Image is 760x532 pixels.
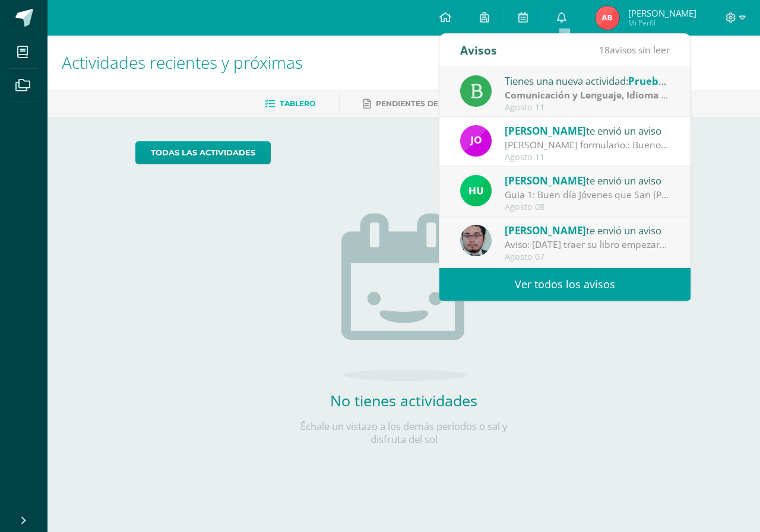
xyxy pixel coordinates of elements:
div: Agosto 07 [505,252,670,262]
span: avisos sin leer [599,43,670,56]
span: Tablero [280,99,315,108]
div: Avisos [460,34,497,66]
div: Guia 1: Buen día Jóvenes que San Juan Bosco Y María Auxiliadora les Bendigan. Por medio del prese... [505,188,670,202]
span: Pendientes de entrega [376,99,477,108]
p: Échale un vistazo a los demás períodos o sal y disfruta del sol [285,420,522,446]
a: Ver todos los avisos [439,268,691,301]
div: te envió un aviso [505,123,670,138]
span: Prueba de logro [628,74,707,88]
img: 5fac68162d5e1b6fbd390a6ac50e103d.png [460,225,492,256]
div: Aviso: Mañana traer su libro empezaremos tema nuevo, regla y rapidografo [505,238,670,251]
span: [PERSON_NAME] [505,174,586,187]
div: Agosto 11 [505,152,670,163]
span: Mi Perfil [628,18,696,28]
img: 4d02aca4b8736f3aa5feb8509ec4d0d3.png [596,6,619,30]
span: Actividades recientes y próximas [62,51,303,74]
span: 18 [599,43,610,56]
h2: No tienes actividades [285,390,522,410]
div: te envió un aviso [505,173,670,188]
span: [PERSON_NAME] [505,124,586,138]
span: [PERSON_NAME] [505,224,586,237]
span: [PERSON_NAME] [628,7,696,19]
div: | Prueba de Logro [505,88,670,102]
div: te envió un aviso [505,222,670,238]
div: Agosto 08 [505,202,670,212]
img: fd23069c3bd5c8dde97a66a86ce78287.png [460,175,492,206]
div: Llenar formulario.: Buenos días jóvenes les comparto el siguiente link para que puedan llenar el ... [505,138,670,152]
div: Agosto 11 [505,103,670,113]
a: Tablero [265,94,315,113]
img: 6614adf7432e56e5c9e182f11abb21f1.png [460,125,492,157]
strong: Comunicación y Lenguaje, Idioma Español [505,88,697,101]
img: no_activities.png [341,214,466,381]
div: Tienes una nueva actividad: [505,73,670,88]
a: Pendientes de entrega [363,94,477,113]
a: todas las Actividades [135,141,271,164]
